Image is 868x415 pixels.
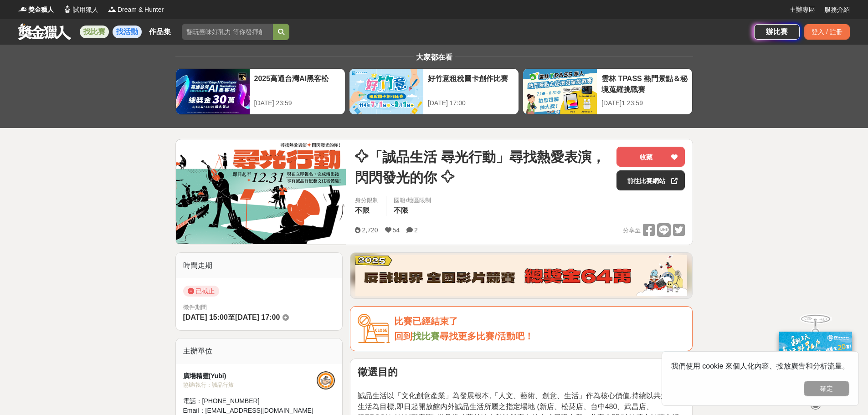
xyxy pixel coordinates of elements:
[235,313,280,321] span: [DATE] 17:00
[412,331,440,341] a: 找比賽
[440,331,534,341] span: 尋找更多比賽/活動吧！
[28,5,54,15] span: 獎金獵人
[362,226,378,234] span: 2,720
[358,314,390,343] img: Icon
[183,396,317,406] div: 電話： [PHONE_NUMBER]
[358,366,398,378] strong: 徵選目的
[616,170,685,190] a: 前往比賽網站
[414,226,418,234] span: 2
[394,331,412,341] span: 回到
[183,304,207,311] span: 徵件期間
[80,26,109,38] a: 找比賽
[623,224,641,237] span: 分享至
[254,98,340,108] div: [DATE] 23:59
[176,139,346,244] img: Cover Image
[18,5,54,15] a: Logo獎金獵人
[804,381,849,396] button: 確定
[355,255,687,296] img: 760c60fc-bf85-49b1-bfa1-830764fee2cd.png
[176,253,343,278] div: 時間走期
[393,226,400,234] span: 54
[113,26,142,38] a: 找活動
[176,338,343,364] div: 主辦單位
[428,98,514,108] div: [DATE] 17:00
[601,73,688,94] div: 雲林 TPASS 熱門景點＆秘境蒐羅挑戰賽
[428,73,514,94] div: 好竹意租稅圖卡創作比賽
[145,26,175,38] a: 作品集
[414,53,455,61] span: 大家都在看
[183,381,317,389] div: 協辦/執行： 誠品行旅
[183,286,219,297] span: 已截止
[804,24,850,40] div: 登入 / 註冊
[108,5,164,15] a: LogoDream & Hunter
[394,206,408,214] span: 不限
[183,313,228,321] span: [DATE] 15:00
[175,68,345,115] a: 2025高通台灣AI黑客松[DATE] 23:59
[754,24,800,40] a: 辦比賽
[183,371,317,381] div: 廣場精靈(Yubi)
[254,73,340,94] div: 2025高通台灣AI黑客松
[349,68,519,115] a: 好竹意租稅圖卡創作比賽[DATE] 17:00
[616,147,685,167] button: 收藏
[790,5,815,15] a: 主辦專區
[108,5,117,14] img: Logo
[355,147,609,188] span: ✧「誠品生活 尋光行動」尋找熱愛表演，閃閃發光的你 ✧
[73,5,98,15] span: 試用獵人
[355,206,370,214] span: 不限
[63,5,98,15] a: Logo試用獵人
[228,313,235,321] span: 至
[824,5,850,15] a: 服務介紹
[18,5,27,14] img: Logo
[182,24,273,40] input: 翻玩臺味好乳力 等你發揮創意！
[394,314,685,329] div: 比賽已經結束了
[779,332,852,392] img: c171a689-fb2c-43c6-a33c-e56b1f4b2190.jpg
[63,5,72,14] img: Logo
[394,196,431,205] div: 國籍/地區限制
[601,98,688,108] div: [DATE]1 23:59
[118,5,164,15] span: Dream & Hunter
[355,196,379,205] div: 身分限制
[523,68,693,115] a: 雲林 TPASS 熱門景點＆秘境蒐羅挑戰賽[DATE]1 23:59
[671,362,849,370] span: 我們使用 cookie 來個人化內容、投放廣告和分析流量。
